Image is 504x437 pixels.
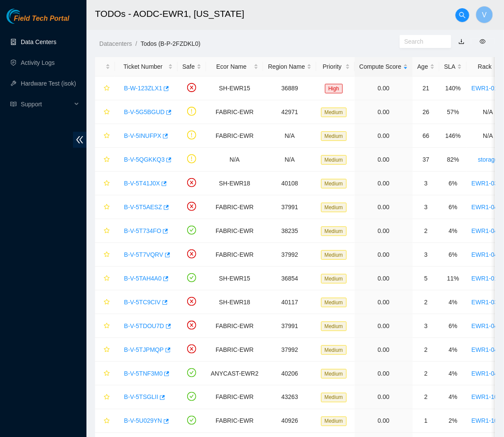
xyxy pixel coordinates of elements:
td: 26 [413,100,440,124]
a: Activity Logs [21,59,55,66]
span: Medium [321,345,347,355]
span: V [482,10,487,20]
img: Akamai Technologies [6,9,44,24]
td: 2% [440,409,467,433]
td: 6% [440,195,467,219]
span: check-circle [187,416,196,425]
button: star [100,105,110,119]
a: B-W-123ZLX1 [124,85,162,92]
td: 11% [440,267,467,290]
span: star [104,347,110,354]
td: 2 [413,290,440,314]
a: B-V-5T5AESZ [124,204,162,211]
td: 2 [413,386,440,409]
span: close-circle [187,178,196,187]
a: Datacenters [99,40,132,47]
span: star [104,394,110,401]
td: FABRIC-EWR [206,409,263,433]
td: 21 [413,77,440,100]
a: Hardware Test (isok) [21,80,76,87]
td: 5 [413,267,440,290]
span: star [104,418,110,425]
td: 3 [413,314,440,338]
td: FABRIC-EWR [206,338,263,362]
button: star [100,271,110,285]
td: 82% [440,148,467,172]
a: B-V-5TC9CIV [124,299,161,306]
button: star [100,81,110,95]
span: close-circle [187,202,196,211]
td: 40117 [263,290,316,314]
td: FABRIC-EWR [206,314,263,338]
span: star [104,252,110,258]
td: 37 [413,148,440,172]
td: 146% [440,124,467,148]
a: B-V-5INUFPX [124,132,161,139]
td: 3 [413,243,440,267]
td: 6% [440,172,467,195]
span: exclamation-circle [187,107,196,116]
td: 1 [413,409,440,433]
span: close-circle [187,344,196,354]
td: ANYCAST-EWR2 [206,362,263,386]
button: star [100,390,110,404]
td: 37992 [263,243,316,267]
span: Medium [321,179,347,188]
td: 0.00 [355,267,413,290]
td: 4% [440,219,467,243]
td: 2 [413,362,440,386]
td: 42971 [263,100,316,124]
a: Akamai TechnologiesField Tech Portal [6,16,69,27]
span: close-circle [187,321,196,330]
button: star [100,129,110,143]
button: V [476,6,493,23]
span: Medium [321,250,347,260]
span: check-circle [187,392,196,401]
a: B-V-5T734FO [124,227,161,234]
td: FABRIC-EWR [206,243,263,267]
span: Medium [321,226,347,236]
button: star [100,248,110,262]
td: 0.00 [355,409,413,433]
td: FABRIC-EWR [206,124,263,148]
td: 4% [440,290,467,314]
td: 0.00 [355,100,413,124]
span: star [104,133,110,140]
button: star [100,200,110,214]
td: FABRIC-EWR [206,195,263,219]
td: 4% [440,386,467,409]
td: 66 [413,124,440,148]
a: B-V-5TAH4A0 [124,275,162,282]
a: B-V-5QGKKQ3 [124,156,165,163]
td: 37991 [263,314,316,338]
a: download [459,38,465,45]
td: FABRIC-EWR [206,386,263,409]
td: 2 [413,219,440,243]
td: N/A [263,124,316,148]
button: star [100,319,110,333]
td: 40108 [263,172,316,195]
span: Medium [321,108,347,117]
span: Field Tech Portal [14,15,69,23]
a: storage [478,156,498,163]
span: close-circle [187,249,196,258]
td: FABRIC-EWR [206,219,263,243]
span: star [104,323,110,330]
td: 4% [440,338,467,362]
span: Support [21,96,72,113]
a: B-V-5T41J0X [124,180,160,187]
td: SH-EWR15 [206,267,263,290]
a: Todos (B-P-2FZDKL0) [140,40,200,47]
td: N/A [206,148,263,172]
a: B-V-5G5BGUD [124,108,165,115]
span: Medium [321,322,347,331]
td: 0.00 [355,172,413,195]
span: Medium [321,393,347,402]
td: SH-EWR18 [206,172,263,195]
span: Medium [321,274,347,284]
td: 140% [440,77,467,100]
span: close-circle [187,83,196,92]
span: star [104,180,110,187]
button: download [452,35,471,48]
button: star [100,153,110,166]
